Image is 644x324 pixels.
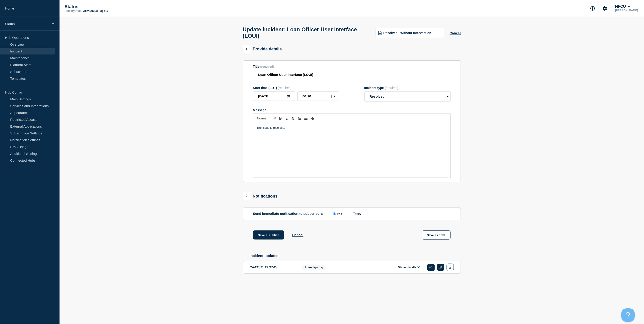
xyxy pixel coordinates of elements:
[253,230,284,240] button: Save & Publish
[296,116,303,121] button: Toggle ordered list
[253,92,295,101] input: YYYY-MM-DD
[243,192,251,200] span: 2
[257,126,447,130] p: The issue is resolved.
[385,86,399,90] span: (required)
[397,265,422,269] button: Show details
[378,31,382,35] img: template icon
[309,116,316,121] button: Toggle link
[614,9,639,12] p: [PERSON_NAME]
[253,65,339,68] div: Title
[422,230,451,240] button: Save as draft
[614,4,631,9] button: NFCU
[277,116,284,121] button: Toggle bold text
[292,233,303,237] button: Cancel
[243,26,370,39] h1: Update incident: Loan Officer User Interface (LOUI)
[284,116,290,121] button: Toggle italic text
[450,31,461,35] button: Cancel
[278,86,292,90] span: (required)
[364,86,451,90] div: Incident type
[65,9,81,12] p: Primary Hub
[82,9,108,12] a: View Status Page
[255,116,277,121] span: Font size
[243,192,278,200] div: Notifications
[253,212,451,216] div: Send immediate notification to subscribers
[600,4,610,13] button: Account settings
[253,70,339,79] input: Title
[253,108,451,112] div: Message
[253,123,450,178] div: Message
[333,212,336,215] input: Yes
[260,65,274,68] span: (required)
[302,265,326,270] span: Investigating
[253,212,323,216] p: Send immediate notification to subscribers
[253,86,339,90] div: Start time (EDT)
[621,308,635,322] iframe: Help Scout Beacon - Open
[290,116,296,121] button: Toggle strikethrough text
[297,92,339,101] input: HH:MM
[383,31,431,35] span: Resolved - Without Intervention
[243,45,251,53] span: 1
[250,264,295,271] div: [DATE] 21:33 (EDT)
[588,4,597,13] button: Support
[353,212,356,215] input: No
[364,92,451,101] select: Incident type
[332,212,343,216] label: Yes
[243,45,282,53] div: Provide details
[352,212,361,216] label: No
[303,116,309,121] button: Toggle bulleted list
[65,4,155,9] p: Status
[250,254,461,258] h2: Incident updates
[5,22,49,26] p: Status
